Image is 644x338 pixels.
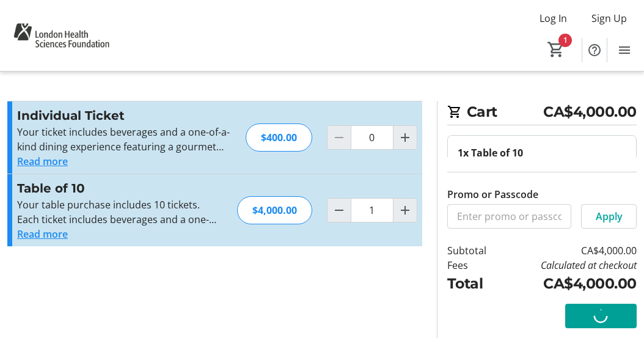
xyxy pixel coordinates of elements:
[447,187,538,202] label: Promo or Passcode
[612,38,637,62] button: Menu
[447,101,637,125] h2: Cart
[7,5,115,66] img: London Health Sciences Foundation's Logo
[447,273,502,294] td: Total
[17,154,68,169] button: Read more
[582,38,607,62] button: Help
[17,106,231,125] h3: Individual Ticket
[17,197,222,227] p: Your table purchase includes 10 tickets. Each ticket includes beverages and a one-of-a-kind dinin...
[237,196,312,224] div: $4,000.00
[351,125,393,150] input: Individual Ticket Quantity
[351,198,393,222] input: Table of 10 Quantity
[447,258,502,273] td: Fees
[502,258,637,273] td: Calculated at checkout
[591,11,627,26] span: Sign Up
[502,243,637,258] td: CA$4,000.00
[540,11,567,26] span: Log In
[502,273,637,294] td: CA$4,000.00
[581,204,637,229] button: Apply
[545,39,567,61] button: Cart
[393,199,417,222] button: Increment by one
[458,145,626,160] div: 1x Table of 10
[17,179,222,197] h3: Table of 10
[393,126,417,149] button: Increment by one
[596,209,623,224] span: Apply
[447,243,502,258] td: Subtotal
[530,9,577,28] button: Log In
[447,204,572,229] input: Enter promo or passcode
[17,227,68,241] button: Read more
[246,123,312,152] div: $400.00
[327,199,351,222] button: Decrement by one
[582,9,637,28] button: Sign Up
[543,101,637,122] span: CA$4,000.00
[17,125,231,154] p: Your ticket includes beverages and a one-of-a-kind dining experience featuring a gourmet meal mad...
